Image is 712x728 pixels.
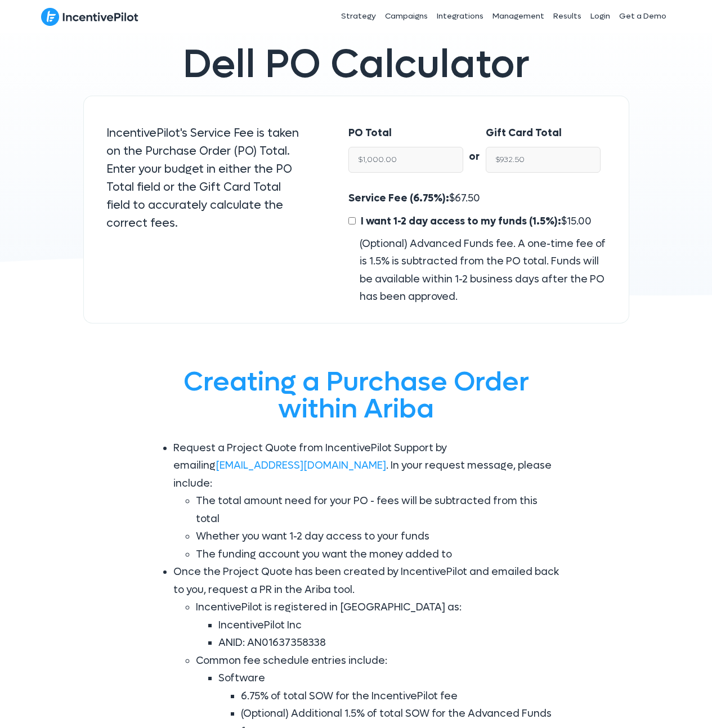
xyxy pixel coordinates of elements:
li: ANID: AN01637358338 [218,634,562,652]
a: Integrations [432,2,488,30]
li: The funding account you want the money added to [196,546,562,564]
li: Whether you want 1-2 day access to your funds [196,528,562,546]
img: IncentivePilot [41,7,138,26]
span: Dell PO Calculator [183,39,530,90]
a: Management [488,2,549,30]
label: PO Total [348,124,392,142]
li: IncentivePilot is registered in [GEOGRAPHIC_DATA] as: [196,599,562,652]
li: Request a Project Quote from IncentivePilot Support by emailing . In your request message, please... [173,439,562,564]
div: or [463,124,486,166]
a: Results [549,2,586,30]
span: I want 1-2 day access to my funds (1.5%): [361,215,561,228]
a: Strategy [337,2,380,30]
li: The total amount need for your PO - fees will be subtracted from this total [196,492,562,528]
a: Login [586,2,615,30]
p: IncentivePilot's Service Fee is taken on the Purchase Order (PO) Total. Enter your budget in eith... [106,124,304,232]
li: IncentivePilot Inc [218,617,562,635]
nav: Header Menu [259,2,671,30]
div: $ [348,190,606,306]
div: (Optional) Advanced Funds fee. A one-time fee of is 1.5% is subtracted from the PO total. Funds w... [348,235,606,306]
a: Get a Demo [615,2,671,30]
a: Campaigns [380,2,432,30]
span: 67.50 [455,192,480,205]
span: $ [358,215,592,228]
span: Creating a Purchase Order within Ariba [183,364,529,426]
span: 15.00 [567,215,592,228]
li: 6.75% of total SOW for the IncentivePilot fee [241,687,562,705]
input: I want 1-2 day access to my funds (1.5%):$15.00 [348,217,356,224]
span: Service Fee (6.75%): [348,192,449,205]
label: Gift Card Total [486,124,562,142]
a: [EMAIL_ADDRESS][DOMAIN_NAME] [216,459,386,472]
